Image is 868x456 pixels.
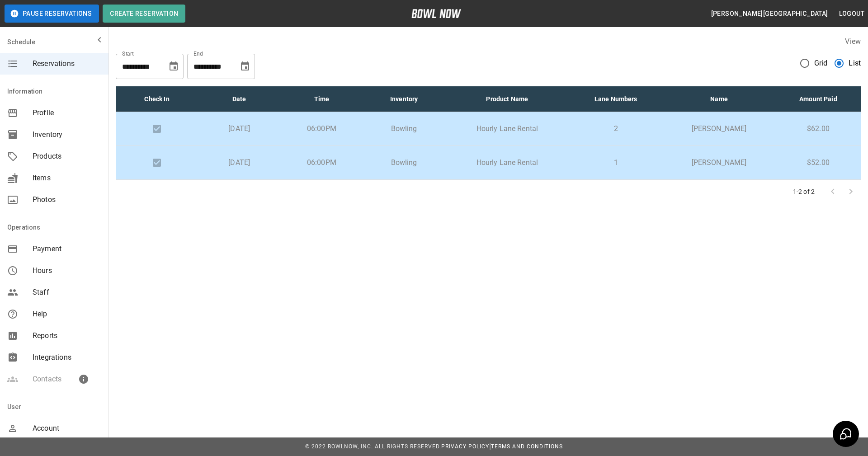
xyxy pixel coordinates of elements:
[441,443,489,450] a: Privacy Policy
[453,157,562,168] p: Hourly Lane Rental
[33,309,101,320] span: Help
[5,5,99,23] button: Pause Reservations
[569,86,662,112] th: Lane Numbers
[453,123,562,134] p: Hourly Lane Rental
[814,58,828,69] span: Grid
[103,5,185,23] button: Create Reservation
[33,330,101,341] span: Reports
[370,157,438,168] p: Bowling
[280,86,363,112] th: Time
[783,123,854,134] p: $62.00
[670,157,768,168] p: [PERSON_NAME]
[33,194,101,205] span: Photos
[576,123,655,134] p: 2
[33,108,101,118] span: Profile
[411,9,461,18] img: logo
[370,123,438,134] p: Bowling
[33,129,101,140] span: Inventory
[165,57,183,75] button: Choose date, selected date is Sep 6, 2025
[205,157,273,168] p: [DATE]
[305,443,441,450] span: © 2022 BowlNow, Inc. All Rights Reserved.
[845,37,861,46] label: View
[33,352,101,363] span: Integrations
[33,58,101,69] span: Reservations
[198,86,280,112] th: Date
[662,86,775,112] th: Name
[33,265,101,276] span: Hours
[793,187,815,196] p: 1-2 of 2
[288,123,355,134] p: 06:00PM
[445,86,569,112] th: Product Name
[708,5,832,22] button: [PERSON_NAME][GEOGRAPHIC_DATA]
[33,173,101,183] span: Items
[576,157,655,168] p: 1
[783,157,854,168] p: $52.00
[491,443,563,450] a: Terms and Conditions
[835,5,868,22] button: Logout
[849,58,861,69] span: List
[116,86,198,112] th: Check In
[33,423,101,434] span: Account
[33,151,101,162] span: Products
[288,157,355,168] p: 06:00PM
[33,287,101,298] span: Staff
[363,86,445,112] th: Inventory
[205,123,273,134] p: [DATE]
[670,123,768,134] p: [PERSON_NAME]
[776,86,861,112] th: Amount Paid
[236,57,254,75] button: Choose date, selected date is Sep 6, 2025
[33,244,101,254] span: Payment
